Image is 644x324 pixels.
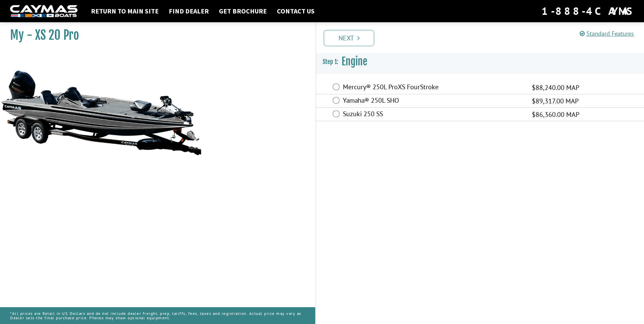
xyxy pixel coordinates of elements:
div: 1-888-4CAYMAS [542,4,634,19]
label: Mercury® 250L ProXS FourStroke [343,83,523,93]
span: $88,240.00 MAP [532,83,579,93]
h1: My - XS 20 Pro [10,28,298,43]
span: $86,360.00 MAP [532,109,579,120]
a: Find Dealer [165,7,212,15]
span: $89,317.00 MAP [532,96,579,106]
ul: Pagination [322,29,644,46]
label: Yamaha® 250L SHO [343,96,523,106]
a: Get Brochure [216,7,270,15]
a: Next [324,30,374,46]
h3: Engine [316,49,644,74]
a: Standard Features [580,30,634,37]
img: white-logo-c9c8dbefe5ff5ceceb0f0178aa75bf4bb51f6bca0971e226c86eb53dfe498488.png [10,5,77,18]
a: Return to main site [88,7,162,15]
p: *All prices are Retail in US Dollars and do not include dealer freight, prep, tariffs, fees, taxe... [10,308,305,323]
label: Suzuki 250 SS [343,110,523,120]
a: Contact Us [273,7,318,15]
